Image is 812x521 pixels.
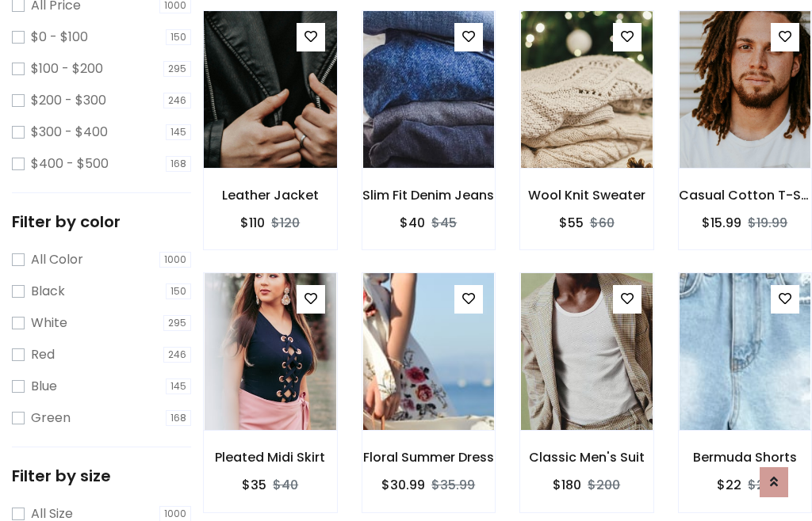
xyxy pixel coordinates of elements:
del: $60 [590,214,615,232]
del: $200 [588,476,620,494]
span: 295 [163,61,191,77]
label: $400 - $500 [31,154,109,173]
label: Green [31,409,71,428]
del: $40 [273,476,298,494]
span: 145 [166,124,191,140]
h6: $55 [559,215,584,230]
label: All Color [31,250,83,269]
h6: Casual Cotton T-Shirt [679,188,812,203]
span: 246 [163,93,191,108]
h6: Classic Men's Suit [520,450,653,465]
h6: $35 [242,477,266,492]
h6: Pleated Midi Skirt [204,450,337,465]
h5: Filter by size [12,466,191,485]
label: Red [31,345,55,364]
del: $35.99 [431,476,475,494]
del: $25 [748,476,772,494]
h6: Leather Jacket [204,188,337,203]
h6: $15.99 [702,215,741,230]
label: White [31,314,67,333]
span: 145 [166,378,191,394]
label: Black [31,282,65,301]
del: $19.99 [748,214,787,232]
span: 1000 [159,252,191,268]
label: $0 - $100 [31,28,88,47]
del: $120 [271,214,300,232]
label: $300 - $400 [31,123,108,142]
label: $200 - $300 [31,91,106,110]
h6: Wool Knit Sweater [520,188,653,203]
h6: $30.99 [381,477,425,492]
h6: Bermuda Shorts [679,450,812,465]
span: 295 [163,315,191,331]
label: Blue [31,377,57,396]
span: 168 [166,410,191,426]
span: 150 [166,29,191,45]
del: $45 [431,214,457,232]
h6: $110 [240,215,265,230]
h6: $40 [400,215,425,230]
h5: Filter by color [12,212,191,231]
span: 150 [166,283,191,299]
label: $100 - $200 [31,59,103,78]
h6: $180 [553,477,581,492]
span: 168 [166,156,191,172]
h6: Floral Summer Dress [362,450,496,465]
span: 246 [163,347,191,363]
h6: Slim Fit Denim Jeans [362,188,496,203]
h6: $22 [717,477,741,492]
